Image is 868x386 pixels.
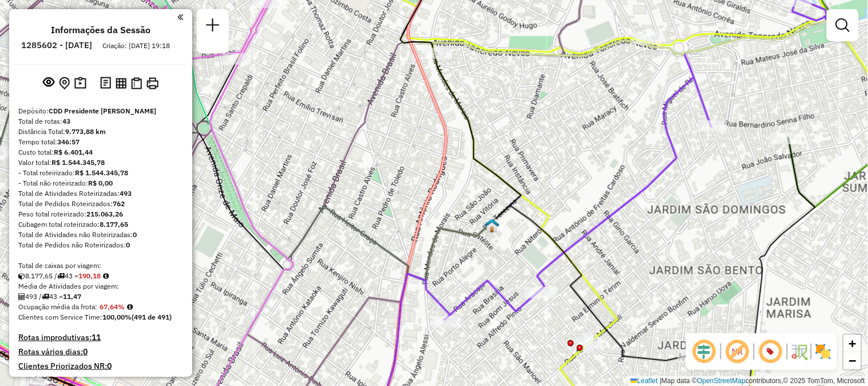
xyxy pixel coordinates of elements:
[57,74,72,92] button: Centralizar mapa no depósito ou ponto de apoio
[757,338,784,365] span: Exibir número da rota
[18,178,183,188] div: - Total não roteirizado:
[18,127,183,137] div: Distância Total:
[126,241,130,249] strong: 0
[54,148,93,156] strong: R$ 6.401,44
[18,313,102,321] span: Clientes com Service Time:
[98,74,113,92] button: Logs desbloquear sessão
[814,342,833,361] img: Exibir/Ocultar setores
[18,219,183,230] div: Cubagem total roteirizado:
[62,117,70,125] strong: 43
[18,106,183,116] div: Depósito:
[102,313,132,321] strong: 100,00%
[103,273,109,279] i: Meta Caixas/viagem: 210,30 Diferença: -20,12
[660,377,661,385] span: |
[18,292,183,302] div: 493 / 43 =
[18,261,183,271] div: Total de caixas por viagem:
[18,157,183,168] div: Valor total:
[100,302,125,311] strong: 67,64%
[92,332,101,342] strong: 11
[631,377,658,385] a: Leaflet
[78,271,101,280] strong: 190,18
[177,10,183,23] a: Clique aqui para minimizar o painel
[18,230,183,240] div: Total de Atividades não Roteirizadas:
[65,127,106,136] strong: 9.773,88 km
[628,376,868,386] div: Map data © contributors,© 2025 TomTom, Microsoft
[21,40,92,50] h6: 1285602 - [DATE]
[18,199,183,209] div: Total de Pedidos Roteirizados:
[83,346,88,357] strong: 0
[98,41,175,51] div: Criação: [DATE] 19:18
[831,14,854,37] a: Exibir filtros
[18,281,183,292] div: Média de Atividades por viagem:
[51,158,105,167] strong: R$ 1.544.345,78
[113,199,125,208] strong: 762
[697,377,746,385] a: OpenStreetMap
[51,25,150,36] h4: Informações da Sessão
[790,342,808,361] img: Fluxo de ruas
[57,137,80,146] strong: 346:57
[127,304,133,310] em: Média calculada utilizando a maior ocupação (%Peso ou %Cubagem) de cada rota da sessão. Rotas cro...
[107,361,112,371] strong: 0
[844,335,861,352] a: Zoom in
[18,147,183,157] div: Custo total:
[18,271,183,281] div: 8.177,65 / 43 =
[849,336,857,350] span: +
[63,292,81,301] strong: 11,47
[57,273,65,279] i: Total de rotas
[201,14,224,40] a: Nova sessão e pesquisa
[100,220,128,229] strong: 8.177,65
[18,293,25,300] i: Total de Atividades
[18,361,183,371] h4: Clientes Priorizados NR:
[113,75,129,90] button: Visualizar relatório de Roteirização
[120,189,132,198] strong: 493
[18,347,183,357] h4: Rotas vários dias:
[485,218,500,233] img: Fads
[691,338,718,365] span: Ocultar deslocamento
[18,209,183,219] div: Peso total roteirizado:
[18,168,183,178] div: - Total roteirizado:
[849,353,857,368] span: −
[129,75,144,92] button: Visualizar Romaneio
[75,168,128,177] strong: R$ 1.544.345,78
[18,116,183,127] div: Total de rotas:
[49,107,156,115] strong: CDD Presidente [PERSON_NAME]
[18,333,183,342] h4: Rotas improdutivas:
[18,302,97,311] span: Ocupação média da frota:
[18,188,183,199] div: Total de Atividades Roteirizadas:
[72,74,89,92] button: Painel de Sugestão
[86,210,123,218] strong: 215.063,26
[42,293,49,300] i: Total de rotas
[132,313,172,321] strong: (491 de 491)
[18,273,25,279] i: Cubagem total roteirizado
[41,74,57,92] button: Exibir sessão original
[144,75,161,92] button: Imprimir Rotas
[133,230,137,239] strong: 0
[844,352,861,369] a: Zoom out
[18,240,183,250] div: Total de Pedidos não Roteirizados:
[88,179,113,187] strong: R$ 0,00
[724,338,751,365] span: Exibir NR
[18,137,183,147] div: Tempo total:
